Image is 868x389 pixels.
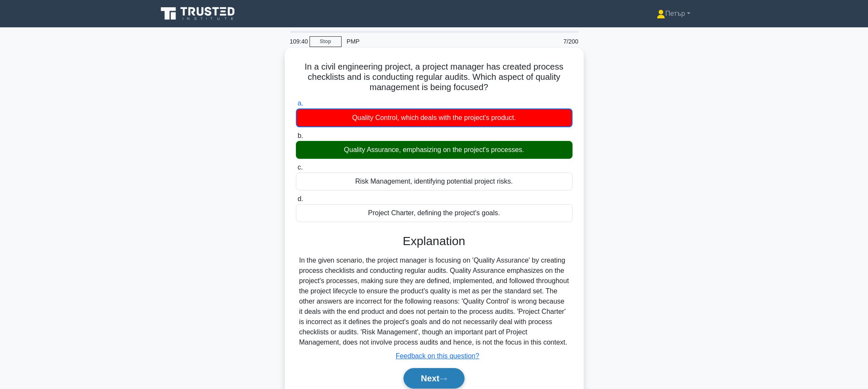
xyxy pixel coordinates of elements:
a: Петър [636,5,710,22]
span: a. [298,99,303,107]
h5: In a civil engineering project, a project manager has created process checklists and is conductin... [295,61,573,93]
button: Next [403,368,465,389]
div: Project Charter, defining the project's goals. [296,204,573,222]
a: Feedback on this question? [396,352,479,360]
h3: Explanation [301,234,567,249]
div: 109:40 [285,33,310,50]
a: Stop [310,36,342,47]
span: b. [298,132,303,139]
span: c. [298,164,303,171]
div: Quality Control, which deals with the project's product. [296,108,573,127]
div: Quality Assurance, emphasizing on the project's processes. [296,141,573,159]
div: PMP [342,33,459,50]
div: Risk Management, identifying potential project risks. [296,173,573,190]
div: In the given scenario, the project manager is focusing on 'Quality Assurance' by creating process... [299,255,569,348]
span: d. [298,195,303,202]
div: 7/200 [534,33,584,50]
